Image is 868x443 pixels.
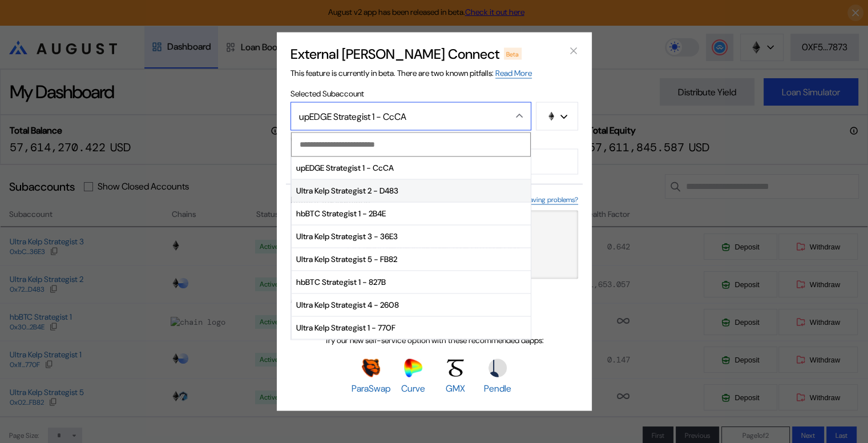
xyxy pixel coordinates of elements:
[525,195,578,205] a: Having problems?
[292,156,531,179] button: upEDGE Strategist 1 - CcCA
[290,102,531,131] button: Close menu
[290,88,578,99] span: Selected Subaccount
[352,382,390,394] span: ParaSwap
[362,359,380,377] img: ParaSwap
[352,359,390,394] a: ParaSwapParaSwap
[292,202,531,225] button: hbBTC Strategist 1 - 2B4E
[478,359,517,394] a: PendlePendle
[547,112,556,121] img: chain logo
[446,359,465,377] img: GMX
[401,382,425,394] span: Curve
[292,271,531,293] button: hbBTC Strategist 1 - 827B
[290,68,532,79] span: This feature is currently in beta. There are two known pitfalls:
[394,359,433,394] a: CurveCurve
[446,382,465,394] span: GMX
[536,102,578,131] button: chain logo
[564,42,583,60] button: close modal
[292,225,531,248] button: Ultra Kelp Strategist 3 - 36E3
[299,110,498,122] div: upEDGE Strategist 1 - CcCA
[495,68,532,79] a: Read More
[292,179,531,202] button: Ultra Kelp Strategist 2 - D483
[488,359,507,377] img: Pendle
[290,45,499,63] h2: External [PERSON_NAME] Connect
[292,316,531,339] button: Ultra Kelp Strategist 1 - 770F
[292,293,531,316] button: Ultra Kelp Strategist 4 - 2608
[436,359,475,394] a: GMXGMX
[404,359,422,377] img: Curve
[292,248,531,271] button: Ultra Kelp Strategist 5 - FB82
[484,382,511,394] span: Pendle
[504,48,522,59] div: Beta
